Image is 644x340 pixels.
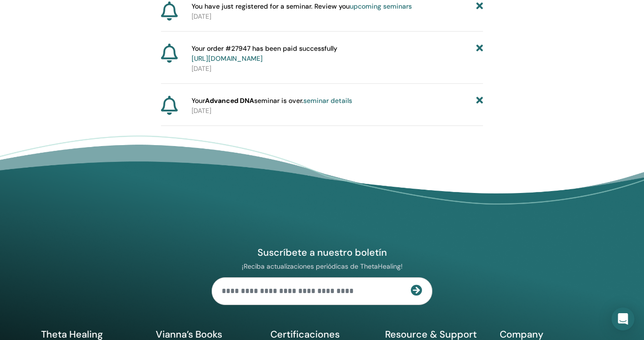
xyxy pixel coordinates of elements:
div: Open Intercom Messenger [612,307,634,330]
a: upcoming seminars [350,2,412,11]
span: You have just registered for a seminar. Review you [192,1,412,11]
p: ¡Reciba actualizaciones periódicas de ThetaHealing! [212,262,432,271]
a: seminar details [303,96,352,105]
p: [DATE] [192,11,483,22]
span: Your order #27947 has been paid successfully [192,44,337,64]
span: Your seminar is over. [192,96,352,106]
p: [DATE] [192,64,483,74]
p: [DATE] [192,106,483,116]
a: [URL][DOMAIN_NAME] [192,54,263,63]
h4: Suscríbete a nuestro boletín [212,246,432,259]
strong: Advanced DNA [205,96,254,105]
